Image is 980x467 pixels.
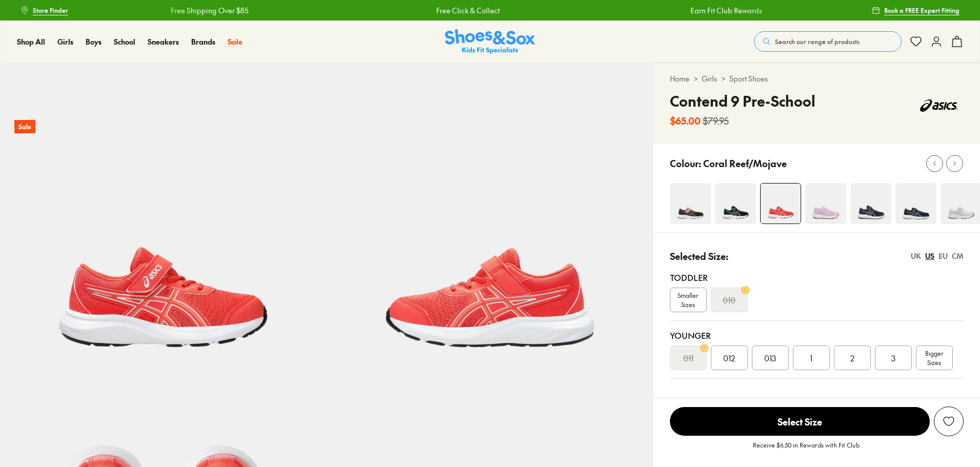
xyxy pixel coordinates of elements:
[891,352,895,364] span: 3
[761,184,801,224] img: 4-522479_1
[17,36,45,47] a: Shop All
[850,352,854,364] span: 2
[670,291,706,309] span: Smaller Sizes
[715,183,756,224] img: 4-522484_1
[33,6,68,15] span: Store Finder
[670,183,711,224] img: 4-551436_1
[884,6,959,15] span: Book a FREE Expert Fitting
[670,395,964,406] div: Unsure on sizing? We have a range of resources to help
[775,37,860,46] span: Search our range of products
[670,249,728,263] p: Selected Size:
[805,183,846,224] img: 4-525296_1
[670,90,815,112] h4: Contend 9 Pre-School
[753,440,860,459] p: Receive $6.50 in Rewards with Fit Club
[670,407,930,436] span: Select Size
[670,407,930,436] button: Select Size
[670,73,689,84] a: Home
[670,156,701,170] p: Colour:
[925,251,934,261] div: US
[911,251,921,261] div: UK
[670,114,701,128] b: $65.00
[21,1,68,19] a: Store Finder
[723,352,735,364] span: 012
[729,73,768,84] a: Sport Shoes
[670,329,964,341] div: Younger
[445,29,535,54] img: SNS_Logo_Responsive.svg
[670,73,964,84] div: > >
[810,352,812,364] span: 1
[670,271,964,283] div: Toddler
[445,29,535,54] a: Shoes & Sox
[703,156,787,170] p: Coral Reef/Mojave
[191,36,215,47] a: Brands
[850,183,891,224] img: 4-525229_1
[914,90,964,121] img: Vendor logo
[14,120,35,134] p: Sale
[703,114,729,128] s: $79.95
[934,407,964,436] button: Add to Wishlist
[723,294,736,306] s: 010
[148,36,179,47] a: Sneakers
[925,349,943,367] span: Bigger Sizes
[86,36,101,47] a: Boys
[57,36,73,47] a: Girls
[690,5,762,16] a: Earn Fit Club Rewards
[764,352,776,364] span: 013
[938,251,948,261] div: EU
[683,352,693,364] s: 011
[436,5,499,16] a: Free Click & Collect
[872,1,959,19] a: Book a FREE Expert Fitting
[170,5,248,16] a: Free Shipping Over $85
[895,183,936,224] img: 4-554804_1
[702,73,717,84] a: Girls
[326,63,653,389] img: 5-522480_1
[228,36,242,47] a: Sale
[114,36,135,47] a: School
[952,251,964,261] div: CM
[754,31,902,52] button: Search our range of products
